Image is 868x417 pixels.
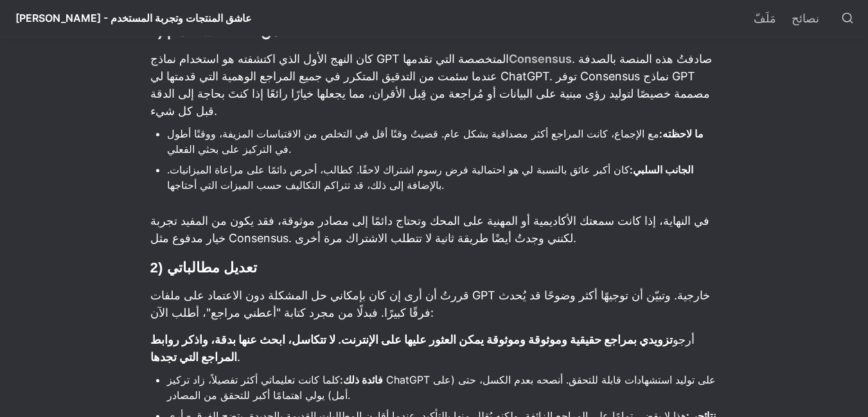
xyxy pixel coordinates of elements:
font: . صادفتُ هذه المنصة بالصدفة عندما سئمت من التدقيق المتكرر في جميع المراجع الوهمية التي قدمتها لي ... [150,52,715,118]
font: فائدة ذلك: [340,373,383,386]
font: مع الإجماع، كانت المراجع أكثر مصداقية بشكل عام. قضيتُ وقتًا أقل في التخلص من الاقتباسات المزيفة، ... [167,127,707,155]
font: كان أكبر عائق بالنسبة لي هو احتمالية فرض رسوم اشتراك لاحقًا. كطالب، أحرص دائمًا على مراعاة الميزا... [167,163,696,191]
font: . [237,350,240,364]
font: في النهاية، إذا كانت سمعتك الأكاديمية أو المهنية على المحك وتحتاج دائمًا إلى مصادر موثوقة، فقد يك... [150,214,713,245]
font: كلما كانت تعليماتي أكثر تفصيلاً، زاد تركيز ChatGPT على توليد استشهادات قابلة للتحقق. أنصحه بعدم ا... [167,373,719,402]
font: 2) تعديل مطالباتي [150,260,257,276]
font: أرجو [673,333,695,346]
font: كان النهج الأول الذي اكتشفته هو استخدام نماذج GPT المتخصصة التي تقدمها [150,52,509,66]
font: تزويدي بمراجع حقيقية وموثوقة وموثوقة يمكن العثور عليها على الإنترنت. لا تتكاسل، ابحث عنها بدقة، و... [150,333,697,364]
font: قررتُ أن أرى إن كان بإمكاني حل المشكلة دون الاعتماد على ملفات GPT خارجية. وتبيّن أن توجيهًا أكثر ... [150,288,713,319]
a: Consensus [509,52,572,66]
font: ما لاحظته: [659,127,704,140]
font: 1) استخدام GPTs من Consensus [150,23,361,39]
font: الجانب السلبي: [630,163,693,176]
